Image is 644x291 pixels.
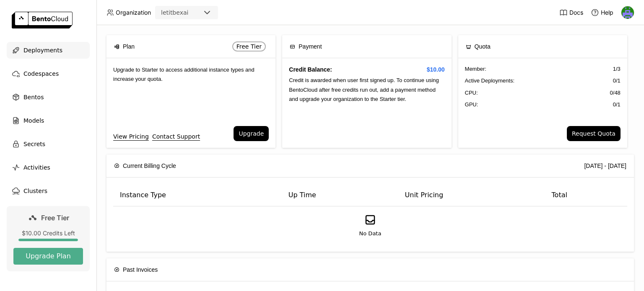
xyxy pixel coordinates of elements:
[299,42,322,51] span: Payment
[23,139,45,149] span: Secrets
[113,184,282,206] th: Instance Type
[465,100,478,109] span: GPU:
[559,8,583,17] a: Docs
[601,9,613,16] span: Help
[189,9,190,17] input: Selected letitbexai.
[7,159,90,176] a: Activities
[123,161,176,170] span: Current Billing Cycle
[152,132,200,141] a: Contact Support
[613,77,621,85] span: 0 / 1
[465,65,486,73] span: Member :
[113,67,254,82] span: Upgrade to Starter to access additional instance types and increase your quota.
[359,229,382,238] span: No Data
[427,65,445,74] span: $10.00
[23,162,50,173] span: Activities
[621,6,634,19] img: Venkata Simhadri Thirunagiri
[567,126,621,141] button: Request Quota
[398,184,545,206] th: Unit Pricing
[23,69,59,79] span: Codespaces
[610,89,621,97] span: 0 / 48
[234,126,269,141] button: Upgrade
[7,89,90,106] a: Bentos
[116,9,151,16] span: Organization
[13,229,83,237] div: $10.00 Credits Left
[23,45,62,55] span: Deployments
[236,43,262,50] span: Free Tier
[123,42,135,51] span: Plan
[289,65,444,74] h4: Credit Balance:
[7,136,90,152] a: Secrets
[123,265,158,274] span: Past Invoices
[23,116,44,126] span: Models
[545,184,627,206] th: Total
[161,8,188,17] div: letitbexai
[7,183,90,199] a: Clusters
[7,112,90,129] a: Models
[465,89,478,97] span: CPU:
[475,42,491,51] span: Quota
[591,8,613,17] div: Help
[23,92,44,102] span: Bentos
[465,77,515,85] span: Active Deployments :
[289,77,439,102] span: Credit is awarded when user first signed up. To continue using BentoCloud after free credits run ...
[7,42,90,59] a: Deployments
[41,214,69,222] span: Free Tier
[12,12,73,28] img: logo
[113,132,149,141] a: View Pricing
[23,186,47,196] span: Clusters
[282,184,398,206] th: Up Time
[569,9,583,16] span: Docs
[7,65,90,82] a: Codespaces
[613,100,621,109] span: 0 / 1
[613,65,621,73] span: 1 / 3
[7,206,90,271] a: Free Tier$10.00 Credits LeftUpgrade Plan
[13,248,83,265] button: Upgrade Plan
[584,161,626,170] div: [DATE] - [DATE]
